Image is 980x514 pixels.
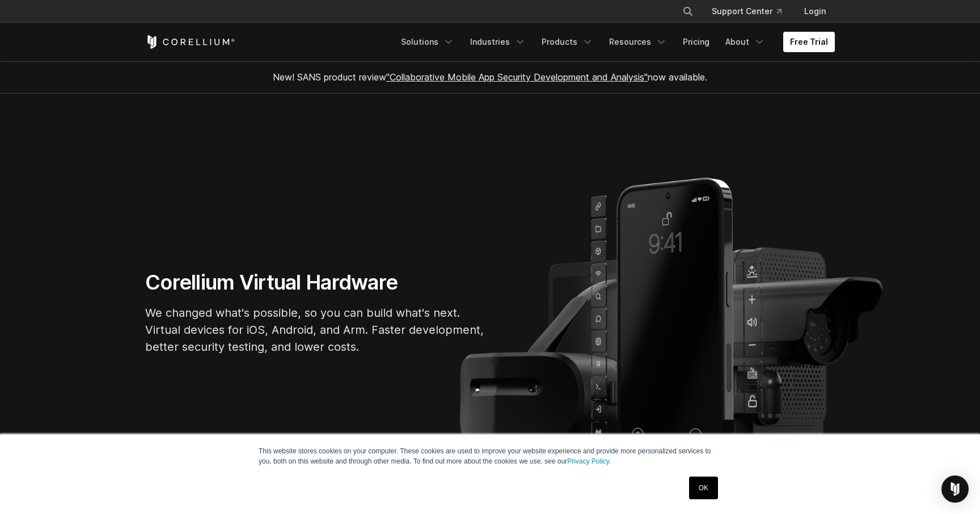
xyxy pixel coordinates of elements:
h1: Corellium Virtual Hardware [145,270,485,295]
a: Resources [602,32,674,52]
div: Navigation Menu [669,1,835,22]
a: Pricing [676,32,716,52]
a: Login [795,1,835,22]
p: This website stores cookies on your computer. These cookies are used to improve your website expe... [259,446,721,466]
a: Privacy Policy. [567,457,611,465]
a: OK [689,477,718,499]
span: New! SANS product review now available. [273,71,707,83]
div: Open Intercom Messenger [941,475,969,503]
a: Products [535,32,600,52]
div: Navigation Menu [394,32,835,52]
a: Corellium Home [145,35,235,49]
button: Search [678,1,698,22]
p: We changed what's possible, so you can build what's next. Virtual devices for iOS, Android, and A... [145,304,485,355]
a: About [719,32,772,52]
a: Support Center [703,1,791,22]
a: Industries [463,32,533,52]
a: Free Trial [783,32,835,52]
a: "Collaborative Mobile App Security Development and Analysis" [386,71,648,83]
a: Solutions [394,32,461,52]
